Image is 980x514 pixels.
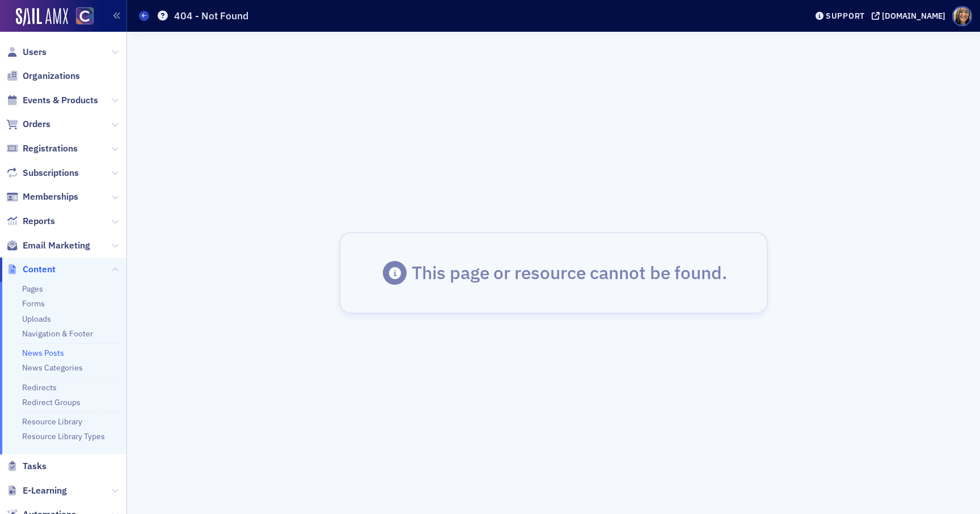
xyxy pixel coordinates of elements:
img: SailAMX [76,7,94,25]
a: Resource Library Types [22,431,105,441]
a: Pages [22,284,43,294]
a: Redirect Groups [22,397,81,407]
a: Redirects [22,382,57,393]
a: Forms [22,298,45,309]
span: Memberships [23,191,78,203]
span: Reports [23,215,55,227]
span: Email Marketing [23,239,90,252]
span: Orders [23,118,50,130]
a: Events & Products [6,94,98,107]
a: News Categories [22,363,83,373]
a: View Homepage [68,7,94,27]
a: Subscriptions [6,167,79,179]
a: Memberships [6,191,78,203]
div: This page or resource cannot be found. [412,262,727,284]
a: Resource Library [22,416,82,427]
a: Email Marketing [6,239,90,252]
a: Organizations [6,70,80,82]
a: Navigation & Footer [22,328,93,339]
a: E-Learning [6,484,67,497]
a: Orders [6,118,50,130]
a: News Posts [22,348,64,358]
span: E-Learning [23,484,67,497]
a: Uploads [22,314,51,324]
span: Profile [952,6,972,26]
a: Content [6,263,56,276]
a: Registrations [6,142,78,155]
a: Tasks [6,460,47,473]
a: Users [6,46,47,58]
div: Support [826,11,865,21]
a: Reports [6,215,55,227]
span: Organizations [23,70,80,82]
span: Users [23,46,47,58]
img: SailAMX [16,8,68,26]
h1: 404 - Not Found [174,9,248,23]
span: Subscriptions [23,167,79,179]
span: Tasks [23,460,47,473]
span: Registrations [23,142,78,155]
button: [DOMAIN_NAME] [872,12,949,20]
span: Content [23,263,56,276]
span: Events & Products [23,94,98,107]
div: [DOMAIN_NAME] [882,11,945,21]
